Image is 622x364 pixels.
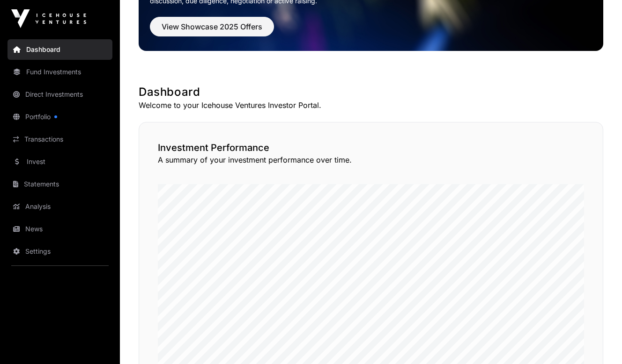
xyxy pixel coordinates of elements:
[7,151,112,172] a: Invest
[7,219,112,239] a: News
[7,196,112,217] a: Analysis
[7,129,112,150] a: Transactions
[158,154,584,165] p: A summary of your investment performance over time.
[162,21,262,32] span: View Showcase 2025 Offers
[139,85,603,100] h1: Dashboard
[7,62,112,82] a: Fund Investments
[150,17,274,36] button: View Showcase 2025 Offers
[7,107,112,127] a: Portfolio
[150,26,274,36] a: View Showcase 2025 Offers
[7,174,112,194] a: Statements
[575,319,622,364] iframe: Chat Widget
[139,100,603,111] p: Welcome to your Icehouse Ventures Investor Portal.
[7,241,112,262] a: Settings
[158,141,584,154] h2: Investment Performance
[7,84,112,105] a: Direct Investments
[11,9,86,28] img: Icehouse Ventures Logo
[7,39,112,60] a: Dashboard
